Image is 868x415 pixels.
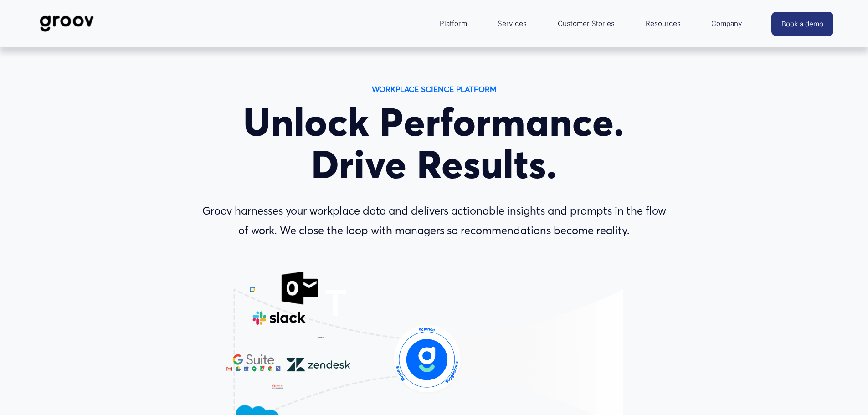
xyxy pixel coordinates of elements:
a: Services [493,13,531,35]
span: Resources [646,17,681,30]
a: folder dropdown [435,13,472,35]
h1: Unlock Performance. Drive Results. [196,101,673,186]
a: Customer Stories [553,13,619,35]
span: Platform [440,17,467,30]
a: Book a demo [771,12,833,36]
a: folder dropdown [707,13,747,35]
a: folder dropdown [641,13,685,35]
strong: WORKPLACE SCIENCE PLATFORM [372,84,497,94]
span: Company [711,17,742,30]
img: Groov | Workplace Science Platform | Unlock Performance | Drive Results [35,9,99,39]
p: Groov harnesses your workplace data and delivers actionable insights and prompts in the flow of w... [196,201,673,241]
